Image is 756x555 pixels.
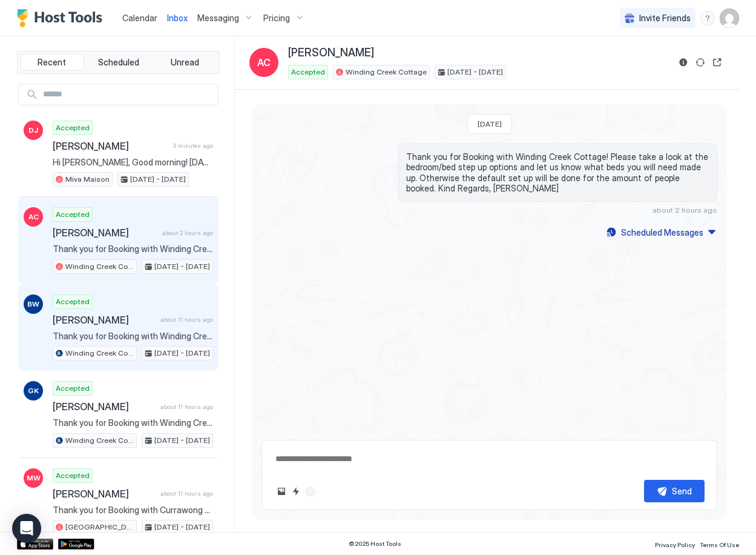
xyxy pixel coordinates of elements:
[56,470,90,481] span: Accepted
[53,505,213,516] span: Thank you for Booking with Currawong House! Please take a look at the bedroom/bed step up options...
[478,119,502,128] span: [DATE]
[263,13,290,24] span: Pricing
[17,539,53,550] a: App Store
[122,12,157,24] a: Calendar
[291,67,325,78] span: Accepted
[28,385,39,396] span: GK
[20,54,84,71] button: Recent
[676,55,691,70] button: Reservation information
[720,8,739,28] div: User profile
[621,226,703,239] div: Scheduled Messages
[38,57,66,68] span: Recent
[639,13,691,24] span: Invite Friends
[17,9,108,27] a: Host Tools Logo
[655,537,695,550] a: Privacy Policy
[53,400,156,413] span: [PERSON_NAME]
[693,55,708,70] button: Sync reservation
[12,514,41,543] div: Open Intercom Messenger
[17,51,220,74] div: tab-group
[153,54,217,71] button: Unread
[349,540,401,548] span: © 2025 Host Tools
[56,296,90,307] span: Accepted
[53,314,156,326] span: [PERSON_NAME]
[655,541,695,548] span: Privacy Policy
[644,480,705,502] button: Send
[652,205,717,214] span: about 2 hours ago
[289,484,303,499] button: Quick reply
[700,11,715,25] div: menu
[700,537,739,550] a: Terms Of Use
[160,403,213,411] span: about 11 hours ago
[167,12,188,24] a: Inbox
[154,261,210,272] span: [DATE] - [DATE]
[171,57,199,68] span: Unread
[53,331,213,342] span: Thank you for Booking with Winding Creek Cottage! Please take a look at the bedroom/bed step up o...
[53,244,213,254] span: Thank you for Booking with Winding Creek Cottage! Please take a look at the bedroom/bed step up o...
[447,67,503,78] span: [DATE] - [DATE]
[65,261,134,272] span: Winding Creek Cottage
[274,484,289,499] button: Upload image
[87,54,151,71] button: Scheduled
[154,522,210,533] span: [DATE] - [DATE]
[257,55,271,70] span: AC
[27,473,41,484] span: MW
[53,488,156,500] span: [PERSON_NAME]
[197,13,239,24] span: Messaging
[38,84,218,105] input: Input Field
[406,151,709,194] span: Thank you for Booking with Winding Creek Cottage! Please take a look at the bedroom/bed step up o...
[672,485,692,497] div: Send
[28,125,38,136] span: DJ
[28,211,39,222] span: AC
[288,46,374,60] span: [PERSON_NAME]
[122,13,157,23] span: Calendar
[56,209,90,220] span: Accepted
[53,140,168,152] span: [PERSON_NAME]
[53,157,213,168] span: Hi [PERSON_NAME], Good morning! [DATE] is the day of your stay! 😁✨ I just wanted to get in contac...
[65,348,134,359] span: Winding Creek Cottage
[154,435,210,446] span: [DATE] - [DATE]
[605,224,717,241] button: Scheduled Messages
[162,229,213,237] span: about 2 hours ago
[98,57,139,68] span: Scheduled
[346,67,427,78] span: Winding Creek Cottage
[65,522,134,533] span: [GEOGRAPHIC_DATA]
[167,13,188,23] span: Inbox
[130,174,186,185] span: [DATE] - [DATE]
[65,435,134,446] span: Winding Creek Cottage
[56,122,90,133] span: Accepted
[58,539,94,550] a: Google Play Store
[160,316,213,324] span: about 11 hours ago
[700,541,739,548] span: Terms Of Use
[65,174,110,185] span: Miva Maison
[53,227,157,239] span: [PERSON_NAME]
[173,142,213,150] span: 3 minutes ago
[27,299,39,310] span: BW
[154,348,210,359] span: [DATE] - [DATE]
[160,490,213,497] span: about 11 hours ago
[710,55,725,70] button: Open reservation
[56,383,90,394] span: Accepted
[53,417,213,428] span: Thank you for Booking with Winding Creek Cottage! Please take a look at the bedroom/bed step up o...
